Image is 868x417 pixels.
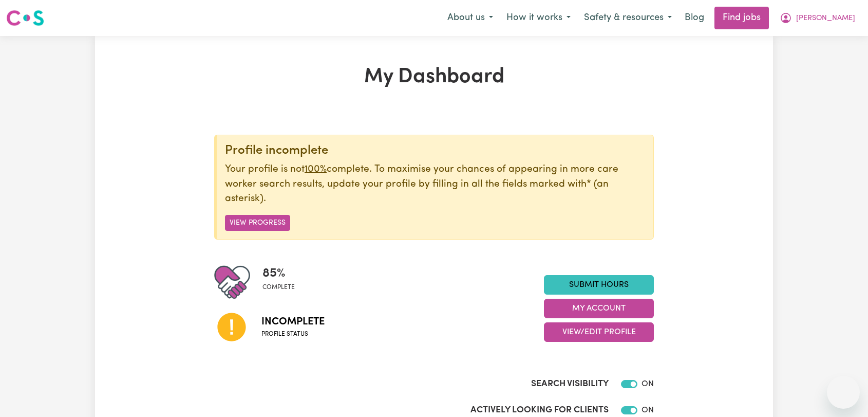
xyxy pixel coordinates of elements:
[827,376,860,409] iframe: Button to launch messaging window
[214,65,654,89] h1: My Dashboard
[678,7,710,29] a: Blog
[6,6,44,30] a: Careseekers logo
[577,7,678,29] button: Safety & resources
[544,275,654,295] a: Submit Hours
[305,165,327,174] u: 100%
[544,322,654,342] button: View/Edit Profile
[544,299,654,318] button: My Account
[261,314,325,330] span: Incomplete
[225,215,290,231] button: View Progress
[500,7,577,29] button: How it works
[773,7,862,29] button: My Account
[531,377,609,391] label: Search Visibility
[6,9,44,27] img: Careseekers logo
[262,264,295,283] span: 85 %
[225,162,645,207] p: Your profile is not complete. To maximise your chances of appearing in more care worker search re...
[261,330,325,339] span: Profile status
[470,404,609,417] label: Actively Looking for Clients
[641,406,654,414] span: ON
[641,380,654,388] span: ON
[262,283,295,292] span: complete
[441,7,500,29] button: About us
[262,264,303,300] div: Profile completeness: 85%
[796,13,855,24] span: [PERSON_NAME]
[714,7,769,29] a: Find jobs
[225,143,645,158] div: Profile incomplete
